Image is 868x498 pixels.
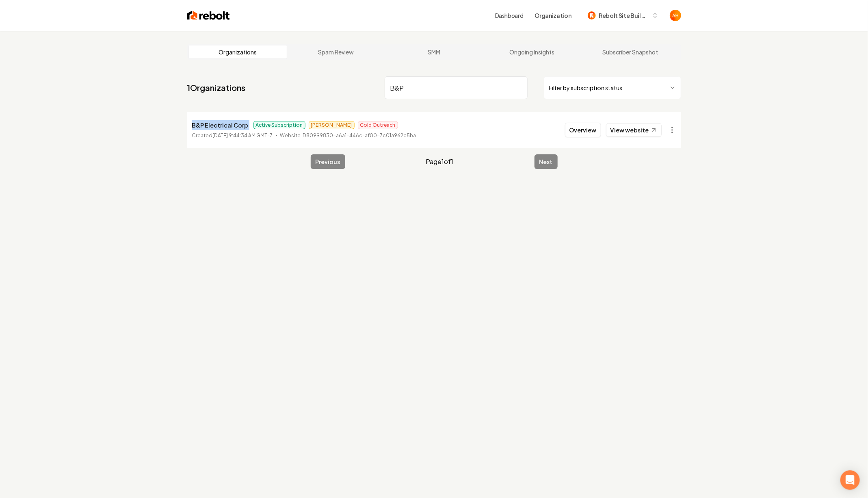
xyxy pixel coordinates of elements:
span: Active Subscription [253,121,305,129]
p: Website ID 80999830-a6a1-446c-af00-7c01a962c5ba [280,132,416,140]
input: Search by name or ID [385,76,528,99]
time: [DATE] 9:44:34 AM GMT-7 [213,132,273,139]
a: Spam Review [287,45,385,58]
a: SMM [385,45,483,58]
p: Created [192,132,273,140]
div: Open Intercom Messenger [840,470,860,490]
button: Organization [530,8,576,23]
p: B&P Electrical Corp [192,120,249,130]
img: Anthony Hurgoi [670,10,681,21]
a: Ongoing Insights [483,45,581,58]
span: Page 1 of 1 [426,157,454,167]
a: View website [606,123,662,137]
span: [PERSON_NAME] [309,121,355,129]
button: Overview [565,123,601,137]
span: Cold Outreach [358,121,398,129]
span: Rebolt Site Builder [599,11,649,20]
a: Subscriber Snapshot [581,45,680,58]
a: Organizations [189,45,287,58]
a: Dashboard [495,11,524,19]
img: Rebolt Logo [187,10,230,21]
img: Rebolt Site Builder [588,11,596,19]
a: 1Organizations [187,82,246,93]
button: Open user button [670,10,681,21]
